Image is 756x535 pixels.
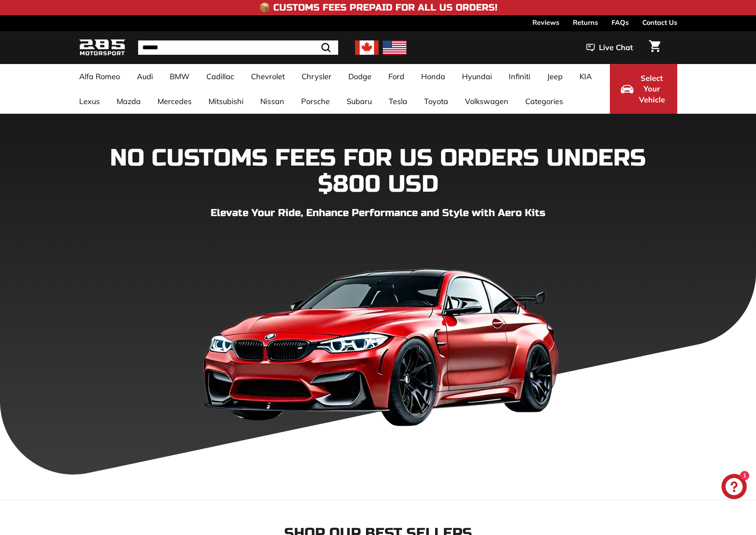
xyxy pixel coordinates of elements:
[612,15,629,29] a: FAQs
[644,33,665,62] a: Cart
[71,89,108,114] a: Lexus
[79,145,677,197] h1: NO CUSTOMS FEES FOR US ORDERS UNDERS $800 USD
[293,64,340,89] a: Chrysler
[517,89,572,114] a: Categories
[500,64,539,89] a: Infiniti
[71,64,128,89] a: Alfa Romeo
[416,89,457,114] a: Toyota
[573,15,598,29] a: Returns
[571,64,600,89] a: KIA
[642,15,677,29] a: Contact Us
[413,64,454,89] a: Honda
[719,474,749,501] inbox-online-store-chat: Shopify online store chat
[79,38,126,58] img: Logo_285_Motorsport_areodynamics_components
[457,89,517,114] a: Volkswagen
[161,64,198,89] a: BMW
[198,64,243,89] a: Cadillac
[293,89,338,114] a: Porsche
[149,89,200,114] a: Mercedes
[79,206,677,221] p: Elevate Your Ride, Enhance Performance and Style with Aero Kits
[454,64,500,89] a: Hyundai
[532,15,559,29] a: Reviews
[380,89,416,114] a: Tesla
[539,64,571,89] a: Jeep
[380,64,413,89] a: Ford
[338,89,380,114] a: Subaru
[108,89,149,114] a: Mazda
[575,37,644,58] button: Live Chat
[259,3,497,13] h4: 📦 Customs Fees Prepaid for All US Orders!
[599,42,633,53] span: Live Chat
[252,89,293,114] a: Nissan
[340,64,380,89] a: Dodge
[200,89,252,114] a: Mitsubishi
[138,40,338,55] input: Search
[610,64,677,114] button: Select Your Vehicle
[638,73,666,105] span: Select Your Vehicle
[243,64,293,89] a: Chevrolet
[128,64,161,89] a: Audi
